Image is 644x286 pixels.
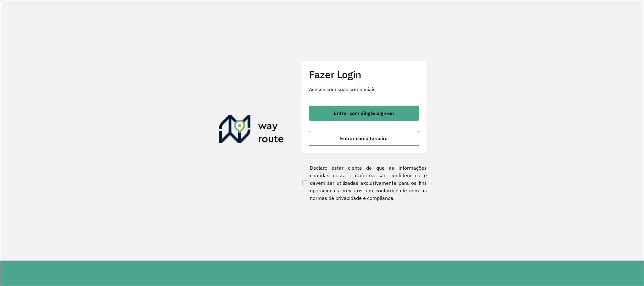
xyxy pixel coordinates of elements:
img: Roteirizador AmbevTech [219,115,284,146]
h2: Fazer Login [309,69,419,80]
button: button [309,106,419,121]
span: Entrar com Single Sign-on [334,111,394,116]
span: Entrar como terceiro [340,136,388,141]
button: button [309,131,419,146]
p: Acesse com suas credenciais [309,85,419,93]
label: Declaro estar ciente de que as informações contidas nesta plataforma são confidenciais e devem se... [301,164,427,202]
